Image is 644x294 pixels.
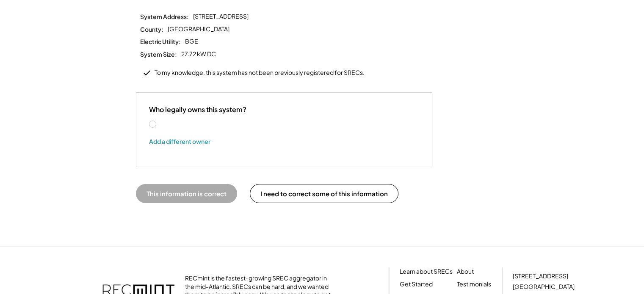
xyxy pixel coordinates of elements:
[140,50,177,58] div: System Size:
[185,37,198,46] div: BGE
[193,12,249,21] div: [STREET_ADDRESS]
[136,184,237,203] button: This information is correct
[149,135,210,148] button: Add a different owner
[400,280,433,289] a: Get Started
[168,25,229,33] div: [GEOGRAPHIC_DATA]
[457,267,474,276] a: About
[181,50,216,58] div: 27.72 kW DC
[457,280,491,289] a: Testimonials
[513,283,575,291] div: [GEOGRAPHIC_DATA]
[250,184,398,203] button: I need to correct some of this information
[158,121,234,127] label: [PERSON_NAME]
[140,25,163,33] div: County:
[149,105,246,114] div: Who legally owns this system?
[400,267,453,276] a: Learn about SRECs
[155,69,365,77] div: To my knowledge, this system has not been previously registered for SRECs.
[140,13,189,20] div: System Address:
[513,272,568,280] div: [STREET_ADDRESS]
[140,38,181,45] div: Electric Utility:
